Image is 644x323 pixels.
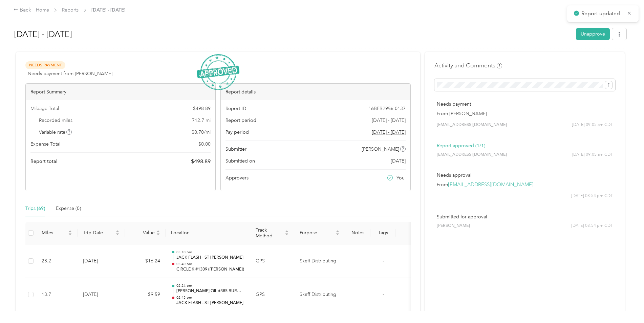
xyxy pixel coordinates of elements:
td: $16.24 [125,244,166,278]
span: [DATE] - [DATE] [372,117,406,124]
p: 03:10 pm [176,250,245,255]
a: [EMAIL_ADDRESS][DOMAIN_NAME] [448,181,534,188]
span: - [383,258,384,264]
th: Track Method [250,222,294,244]
td: Skeff Distributing [294,244,345,278]
td: GPS [250,278,294,312]
p: 03:40 pm [176,262,245,266]
div: Report Summary [26,84,215,100]
span: Miles [42,230,67,236]
span: Submitter [226,146,246,153]
span: [DATE] 09:05 am CDT [572,122,613,128]
td: Skeff Distributing [294,278,345,312]
p: Needs payment [437,101,613,108]
span: caret-down [68,232,72,236]
span: $ 498.89 [191,157,211,166]
th: Tags [370,222,396,244]
span: Report ID [226,105,246,112]
td: [DATE] [78,278,125,312]
span: Submitted on [226,157,255,165]
p: Needs approval [437,172,613,179]
p: 02:45 pm [176,295,245,300]
span: caret-up [285,229,289,233]
p: Report approved (1/1) [437,142,613,149]
span: [EMAIL_ADDRESS][DOMAIN_NAME] [437,152,507,158]
td: 13.7 [36,278,78,312]
span: [DATE] - [DATE] [91,6,125,14]
span: Track Method [256,227,283,239]
span: 712.7 mi [192,117,211,124]
span: You [396,174,405,181]
span: Report period [226,117,256,124]
td: GPS [250,244,294,278]
p: JACK FLASH - ST [PERSON_NAME] [176,255,245,261]
div: Report details [221,84,410,100]
span: Trip Date [83,230,114,236]
span: Pay period [226,129,249,136]
span: caret-down [115,232,120,236]
span: caret-down [336,232,340,236]
td: 23.2 [36,244,78,278]
th: Value [125,222,166,244]
span: Needs payment from [PERSON_NAME] [28,70,112,77]
h1: Aug 17 - 30, 2025 [14,26,571,42]
span: Mileage Total [30,105,59,112]
span: $ 498.89 [193,105,211,112]
span: Recorded miles [39,117,72,124]
td: [DATE] [78,244,125,278]
span: Go to pay period [372,129,406,136]
span: Approvers [226,174,249,181]
span: [DATE] 03:54 pm CDT [571,223,613,229]
span: [EMAIL_ADDRESS][DOMAIN_NAME] [437,122,507,128]
p: Submitted for approval [437,213,613,220]
div: Expense (0) [56,205,81,212]
span: Expense Total [30,141,60,148]
p: JACK FLASH - ST [PERSON_NAME] [176,300,245,306]
span: caret-down [156,232,160,236]
span: $ 0.00 [198,141,211,148]
span: [PERSON_NAME] [362,146,399,153]
span: [DATE] 09:05 am CDT [572,152,613,158]
span: [DATE] 03:54 pm CDT [571,193,613,199]
p: From [PERSON_NAME] [437,110,613,117]
span: - [383,292,384,297]
a: Home [36,7,49,13]
th: Notes [345,222,370,244]
p: CIRCLE K #1309 ([PERSON_NAME]) [176,266,245,273]
p: [PERSON_NAME] OIL #385 BURWAS [176,288,245,294]
p: Report updated [581,9,622,18]
div: Trips (69) [25,205,45,212]
span: caret-up [115,229,120,233]
th: Miles [36,222,78,244]
th: Location [166,222,250,244]
span: Needs Payment [25,61,65,69]
span: Report total [30,158,58,165]
span: $ 0.70 / mi [192,129,211,136]
div: Back [14,6,31,14]
span: 16BFB2956-0137 [368,105,406,112]
th: Purpose [294,222,345,244]
span: caret-up [336,229,340,233]
span: Purpose [300,230,334,236]
span: [DATE] [391,157,406,165]
span: [PERSON_NAME] [437,223,470,229]
th: Trip Date [78,222,125,244]
td: $9.59 [125,278,166,312]
p: From [437,181,613,188]
span: Value [130,230,155,236]
iframe: Everlance-gr Chat Button Frame [606,285,644,323]
p: 02:24 pm [176,283,245,288]
h4: Activity and Comments [434,61,502,70]
a: Reports [62,7,79,13]
button: Unapprove [576,28,610,40]
img: ApprovedStamp [197,54,239,90]
span: Variable rate [39,129,72,136]
span: caret-up [68,229,72,233]
span: caret-down [285,232,289,236]
span: caret-up [156,229,160,233]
